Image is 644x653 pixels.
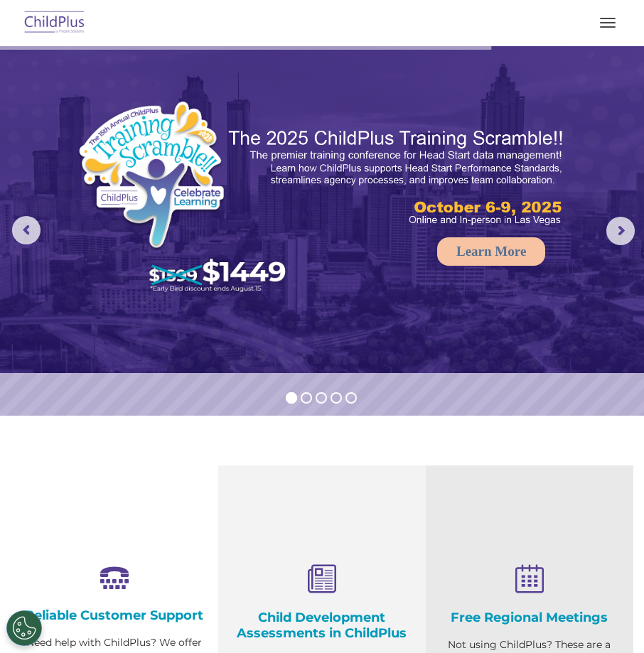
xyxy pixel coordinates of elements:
[436,610,623,625] h4: Free Regional Meetings
[229,610,415,641] h4: Child Development Assessments in ChildPlus
[6,610,42,646] button: Cookies Settings
[21,608,208,623] h4: Reliable Customer Support
[21,6,88,40] img: ChildPlus by Procare Solutions
[437,237,545,266] a: Learn More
